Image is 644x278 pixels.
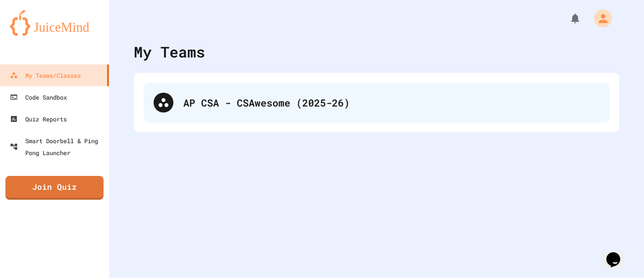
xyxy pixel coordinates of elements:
[10,113,67,125] div: Quiz Reports
[10,10,99,36] img: logo-orange.svg
[5,176,104,200] a: Join Quiz
[144,83,609,122] div: AP CSA - CSAwesome (2025-26)
[10,91,67,103] div: Code Sandbox
[10,69,81,81] div: My Teams/Classes
[183,95,599,110] div: AP CSA - CSAwesome (2025-26)
[602,238,634,268] iframe: chat widget
[10,135,105,159] div: Smart Doorbell & Ping Pong Launcher
[134,41,205,63] div: My Teams
[551,10,584,27] div: My Notifications
[584,7,614,30] div: My Account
